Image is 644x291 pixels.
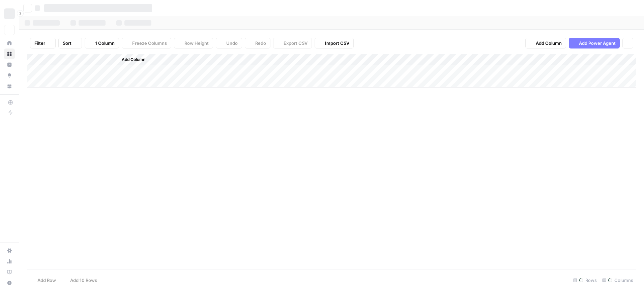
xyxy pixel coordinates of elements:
button: Add Column [113,55,148,64]
span: Freeze Columns [132,40,167,46]
button: 1 Column [85,38,119,48]
button: Redo [245,38,270,48]
button: Add Row [27,275,60,286]
button: Add Column [525,38,566,48]
button: Sort [58,38,82,48]
button: Add 10 Rows [60,275,101,286]
a: Learning Hub [4,267,15,278]
span: Add Power Agent [579,40,616,46]
button: Help + Support [4,278,15,288]
button: Export CSV [273,38,312,48]
a: Settings [4,245,15,256]
span: Redo [255,40,266,46]
span: Export CSV [284,40,308,46]
span: Row Height [184,40,209,46]
button: Filter [30,38,56,48]
span: Import CSV [325,40,349,46]
a: Browse [4,48,15,59]
button: Import CSV [315,38,354,48]
a: Usage [4,256,15,267]
button: Add Power Agent [569,38,620,48]
span: 1 Column [95,40,115,46]
span: Filter [34,40,45,46]
button: Undo [216,38,242,48]
span: Add Column [536,40,562,46]
a: Insights [4,59,15,70]
div: Rows [570,275,599,286]
span: Sort [63,40,71,46]
button: Freeze Columns [122,38,171,48]
a: Home [4,38,15,48]
span: Add 10 Rows [70,277,97,284]
a: Opportunities [4,70,15,81]
span: Add Column [122,57,145,63]
span: Add Row [37,277,56,284]
a: Your Data [4,81,15,92]
button: Row Height [174,38,213,48]
span: Undo [226,40,238,46]
div: Columns [599,275,636,286]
